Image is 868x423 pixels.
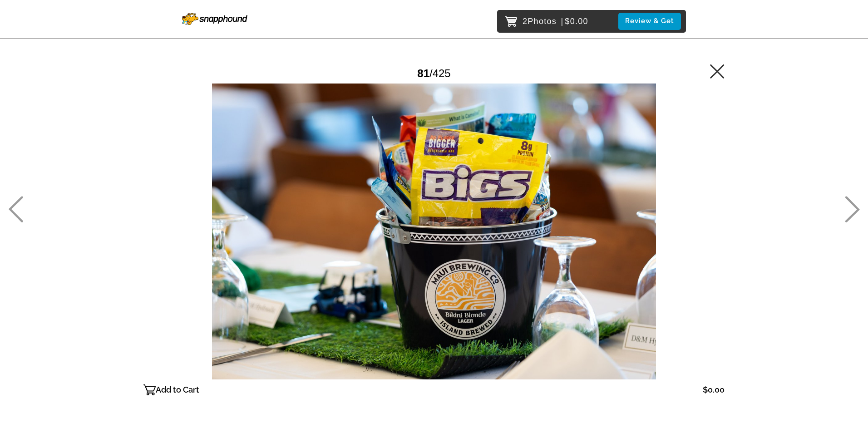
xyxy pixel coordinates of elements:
div: / [417,64,450,83]
p: Add to Cart [156,383,199,397]
span: 425 [433,67,451,79]
button: Review & Get [618,13,681,30]
p: $0.00 [703,383,725,397]
span: 81 [417,67,429,79]
a: Review & Get [618,13,684,30]
span: Photos [528,14,557,29]
img: Snapphound Logo [182,13,247,25]
span: | [561,17,563,26]
p: 2 $0.00 [523,14,588,29]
